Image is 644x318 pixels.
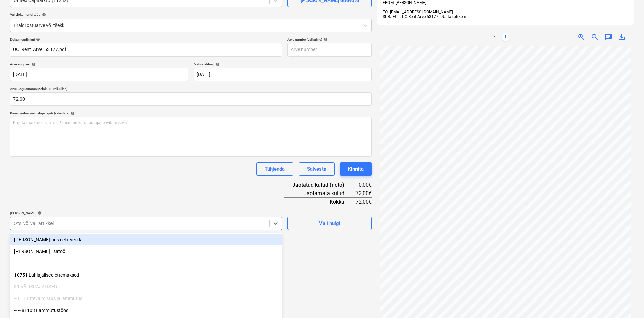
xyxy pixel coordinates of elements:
[355,181,372,189] div: 0,00€
[10,92,372,106] input: Arve kogusumma (netokulu, valikuline)
[10,12,372,17] div: Vali dokumendi tüüp
[512,33,520,41] a: Next page
[10,293,282,304] div: -- 811 Ettevalmistus ja lammutus
[284,181,355,189] div: Jaotatud kulud (neto)
[10,37,282,42] div: Dokumendi nimi
[284,198,355,206] div: Kokku
[502,33,510,41] a: Page 1 is your current page
[69,111,75,115] span: help
[287,43,372,57] input: Arve number
[610,286,644,318] div: Vestlusvidin
[10,234,282,245] div: [PERSON_NAME] uus eelarverida
[610,286,644,318] iframe: Chat Widget
[491,33,499,41] a: Previous page
[355,198,372,206] div: 72,00€
[604,33,612,41] span: chat
[36,211,42,215] span: help
[383,14,438,19] span: SUBJECT: UC Rent Arve 53177
[10,246,282,257] div: [PERSON_NAME] lisatöö
[383,10,453,14] span: TO: [EMAIL_ADDRESS][DOMAIN_NAME]
[287,37,372,42] div: Arve number (valikuline)
[307,165,326,173] div: Salvesta
[265,165,285,173] div: Tühjenda
[10,111,372,115] div: Kommentaar raamatupidajale (valikuline)
[284,189,355,198] div: Jaotamata kulud
[10,305,282,316] div: -- -- 81103 Lammutustööd
[287,217,372,230] button: Vali hulgi
[10,211,282,215] div: [PERSON_NAME]
[194,62,372,66] div: Maksetähtaeg
[10,258,282,269] div: ------------------------------
[441,14,466,19] span: Näita rohkem
[383,0,426,5] span: FROM: [PERSON_NAME]
[41,13,46,17] span: help
[35,37,40,41] span: help
[618,33,626,41] span: save_alt
[322,37,328,41] span: help
[348,165,364,173] div: Kinnita
[256,162,293,176] button: Tühjenda
[355,189,372,198] div: 72,00€
[319,219,340,228] div: Vali hulgi
[214,62,220,66] span: help
[10,43,282,57] input: Dokumendi nimi
[10,246,282,257] div: Lisa uus lisatöö
[10,281,282,292] div: 81 VÄLISRAJATISED
[10,86,372,92] p: Arve kogusumma (netokulu, valikuline)
[438,14,466,19] span: ...
[10,68,188,81] input: Arve kuupäeva pole määratud.
[299,162,335,176] button: Salvesta
[10,234,282,245] div: Lisa uus eelarverida
[577,33,585,41] span: zoom_in
[340,162,372,176] button: Kinnita
[10,62,188,66] div: Arve kuupäev
[591,33,599,41] span: zoom_out
[30,62,36,66] span: help
[194,68,372,81] input: Tähtaega pole määratud
[10,270,282,280] div: 10751 Lühiajalised ettemaksed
